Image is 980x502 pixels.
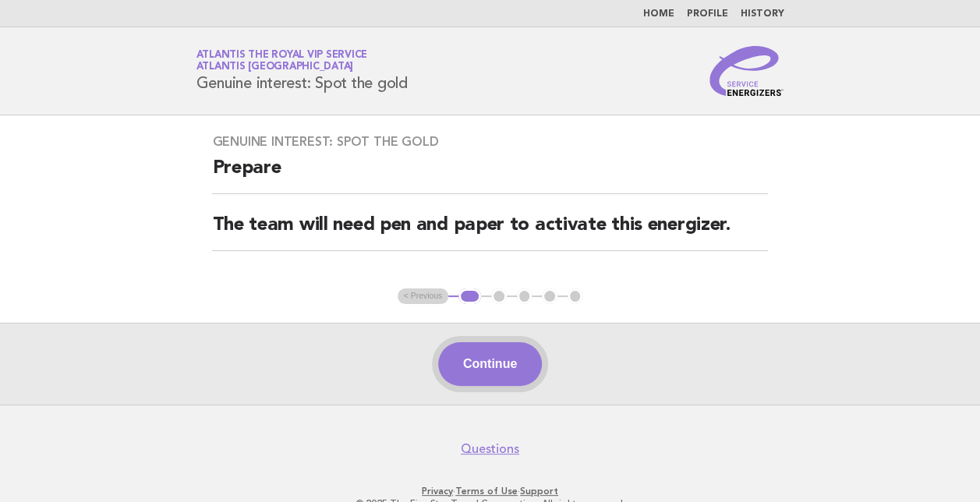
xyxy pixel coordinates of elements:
[741,9,784,19] a: History
[212,134,767,150] h3: Genuine interest: Spot the gold
[196,51,408,91] h1: Genuine interest: Spot the gold
[22,485,958,497] p: · ·
[212,156,767,194] h2: Prepare
[520,486,558,497] a: Support
[709,46,784,96] img: Service Energizers
[643,9,674,19] a: Home
[687,9,728,19] a: Profile
[438,342,542,386] button: Continue
[461,441,519,457] a: Questions
[196,62,354,72] span: Atlantis [GEOGRAPHIC_DATA]
[422,486,453,497] a: Privacy
[458,288,481,304] button: 1
[455,486,518,497] a: Terms of Use
[196,50,368,72] a: Atlantis the Royal VIP ServiceAtlantis [GEOGRAPHIC_DATA]
[212,213,767,251] h2: The team will need pen and paper to activate this energizer.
